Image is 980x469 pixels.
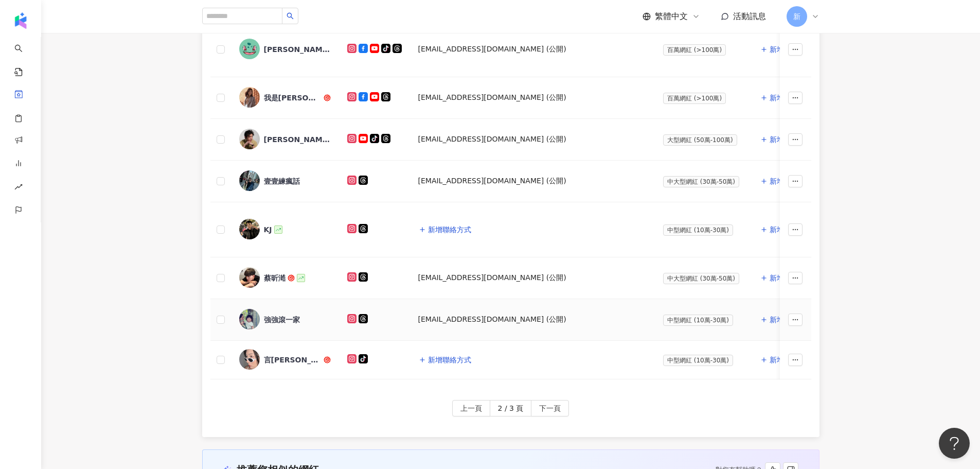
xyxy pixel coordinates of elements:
[793,11,800,22] span: 新
[760,129,799,150] button: 新增標籤
[460,401,482,417] span: 上一頁
[239,309,260,329] img: KOL Avatar
[264,176,300,186] div: 壹壹練瘋話
[418,134,566,145] div: [EMAIL_ADDRESS][DOMAIN_NAME] (公開)
[733,11,766,21] span: 活動訊息
[239,129,260,149] img: KOL Avatar
[939,428,970,459] iframe: Help Scout Beacon - Open
[663,44,726,56] span: 百萬網紅 (>100萬)
[770,274,798,282] span: 新增標籤
[490,400,532,416] button: 2 / 3 頁
[770,94,798,102] span: 新增標籤
[760,39,799,60] button: 新增標籤
[418,273,566,283] div: [EMAIL_ADDRESS][DOMAIN_NAME] (公開)
[264,93,322,103] div: 我是[PERSON_NAME]老師
[655,11,688,22] span: 繁體中文
[770,356,798,364] span: 新增標籤
[418,41,647,58] div: [EMAIL_ADDRESS][DOMAIN_NAME] (公開)
[239,219,260,239] img: KOL Avatar
[418,315,566,325] div: [EMAIL_ADDRESS][DOMAIN_NAME] (公開)
[663,315,733,326] span: 中型網紅 (10萬-30萬)
[760,268,799,288] button: 新增標籤
[418,93,566,103] div: [EMAIL_ADDRESS][DOMAIN_NAME] (公開)
[239,87,260,108] img: KOL Avatar
[264,44,331,55] div: [PERSON_NAME]
[12,12,29,29] img: logo icon
[264,355,322,365] div: 言[PERSON_NAME]
[760,171,799,192] button: 新增標籤
[428,356,471,364] span: 新增聯絡方式
[14,177,23,200] span: rise
[760,219,799,240] button: 新增標籤
[663,273,739,284] span: 中大型網紅 (30萬-50萬)
[264,134,331,145] div: [PERSON_NAME]
[452,400,490,416] button: 上一頁
[428,225,471,234] span: 新增聯絡方式
[264,315,300,325] div: 強強滾一家
[239,39,260,59] img: KOL Avatar
[418,311,647,328] div: [EMAIL_ADDRESS][DOMAIN_NAME] (公開)
[770,177,798,185] span: 新增標籤
[770,45,798,54] span: 新增標籤
[239,267,260,288] img: KOL Avatar
[539,401,561,417] span: 下一頁
[287,12,294,20] span: search
[418,350,472,370] button: 新增聯絡方式
[418,131,647,148] div: [EMAIL_ADDRESS][DOMAIN_NAME] (公開)
[760,309,799,330] button: 新增標籤
[663,355,733,366] span: 中型網紅 (10萬-30萬)
[770,135,798,144] span: 新增標籤
[418,270,647,286] div: [EMAIL_ADDRESS][DOMAIN_NAME] (公開)
[418,173,647,189] div: [EMAIL_ADDRESS][DOMAIN_NAME] (公開)
[663,176,739,187] span: 中大型網紅 (30萬-50萬)
[264,224,272,235] div: KJ
[418,176,566,186] div: [EMAIL_ADDRESS][DOMAIN_NAME] (公開)
[663,224,733,236] span: 中型網紅 (10萬-30萬)
[770,225,798,234] span: 新增標籤
[418,219,472,240] button: 新增聯絡方式
[663,134,737,146] span: 大型網紅 (50萬-100萬)
[239,170,260,191] img: KOL Avatar
[418,90,647,106] div: [EMAIL_ADDRESS][DOMAIN_NAME] (公開)
[760,88,799,108] button: 新增標籤
[14,37,35,77] a: search
[418,44,566,55] div: [EMAIL_ADDRESS][DOMAIN_NAME] (公開)
[264,273,286,283] div: 蔡昕澔
[770,316,798,324] span: 新增標籤
[531,400,569,416] button: 下一頁
[663,93,726,104] span: 百萬網紅 (>100萬)
[760,350,799,370] button: 新增標籤
[239,349,260,370] img: KOL Avatar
